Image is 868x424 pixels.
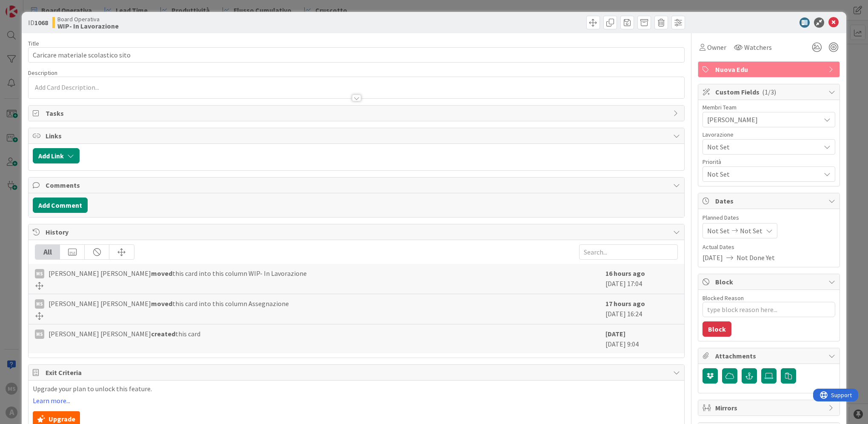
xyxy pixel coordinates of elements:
[46,131,669,141] span: Links
[740,226,762,236] span: Not Set
[35,329,44,339] div: MS
[46,180,669,190] span: Comments
[707,226,730,236] span: Not Set
[49,329,200,339] span: [PERSON_NAME] [PERSON_NAME] this card
[46,108,669,118] span: Tasks
[151,269,172,278] b: moved
[28,40,39,47] label: Title
[702,159,835,165] div: Priorità
[707,169,820,179] span: Not Set
[18,1,39,11] span: Support
[707,141,816,153] span: Not Set
[151,299,172,308] b: moved
[57,23,119,29] b: WIP- In Lavorazione
[34,18,48,27] b: 1068
[46,367,669,378] span: Exit Criteria
[605,329,625,338] b: [DATE]
[702,243,835,252] span: Actual Dates
[49,298,289,309] span: [PERSON_NAME] [PERSON_NAME] this card into this column Assegnazione
[33,397,70,404] a: Learn more...
[715,403,824,413] span: Mirrors
[605,268,678,289] div: [DATE] 17:04
[46,227,669,237] span: History
[605,299,645,308] b: 17 hours ago
[605,298,678,320] div: [DATE] 16:24
[715,196,824,206] span: Dates
[707,115,820,125] span: [PERSON_NAME]
[28,69,57,77] span: Description
[35,269,44,278] div: MS
[33,148,80,163] button: Add Link
[702,321,731,337] button: Block
[605,329,678,349] div: [DATE] 9:04
[35,245,60,259] div: All
[762,88,776,96] span: ( 1/3 )
[702,213,835,222] span: Planned Dates
[702,252,723,263] span: [DATE]
[33,198,88,213] button: Add Comment
[579,244,678,260] input: Search...
[715,351,824,361] span: Attachments
[737,252,775,263] span: Not Done Yet
[57,16,119,23] span: Board Operativa
[151,329,175,338] b: created
[28,17,48,28] span: ID
[35,299,44,309] div: MS
[49,268,307,278] span: [PERSON_NAME] [PERSON_NAME] this card into this column WIP- In Lavorazione
[702,104,835,110] div: Membri Team
[605,269,645,278] b: 16 hours ago
[715,277,824,287] span: Block
[744,42,772,52] span: Watchers
[715,87,824,97] span: Custom Fields
[702,294,744,302] label: Blocked Reason
[715,64,824,74] span: Nuova Edu
[28,47,685,63] input: type card name here...
[702,132,835,138] div: Lavorazione
[707,42,726,52] span: Owner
